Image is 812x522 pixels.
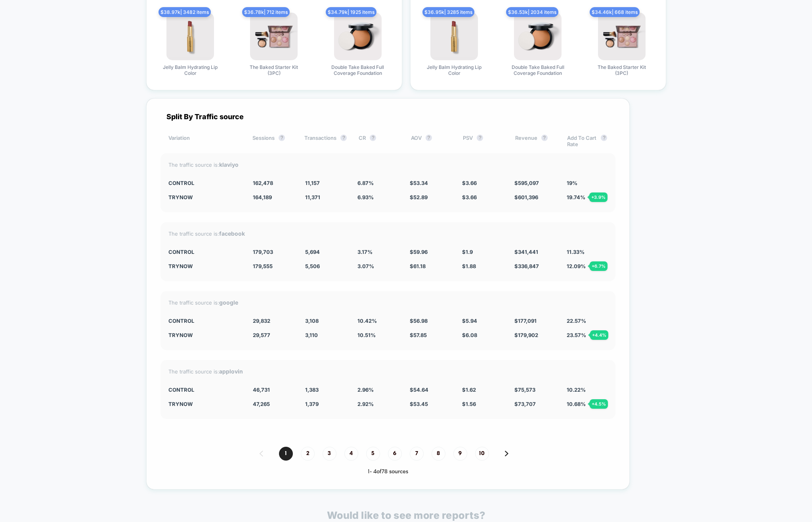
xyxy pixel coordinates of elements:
[567,318,586,324] span: 22.57 %
[475,447,489,461] span: 10
[432,447,445,461] span: 8
[357,194,374,200] span: 6.93 %
[160,112,615,121] div: Split By Traffic source
[410,401,428,407] span: $ 53.45
[462,387,476,393] span: $ 1.62
[327,509,485,521] p: Would like to see more reports?
[301,447,315,461] span: 2
[410,387,428,393] span: $ 54.64
[541,135,548,141] button: ?
[357,249,373,255] span: 3.17 %
[410,263,426,269] span: $ 61.18
[279,135,285,141] button: ?
[279,447,293,461] span: 1
[253,194,272,200] span: 164,189
[357,332,376,338] span: 10.51 %
[426,135,432,141] button: ?
[242,7,290,17] span: $ 36.78k | 712 items
[567,249,585,255] span: 11.33 %
[505,451,508,456] img: pagination forward
[422,7,474,17] span: $ 36.95k | 3285 items
[168,180,241,186] div: Control
[357,318,377,324] span: 10.42 %
[166,13,214,60] img: produt
[589,192,608,202] div: + 3.9 %
[567,180,577,186] span: 19 %
[305,180,320,186] span: 11,157
[357,387,374,393] span: 2.96 %
[508,64,567,76] span: Double Take Baked Full Coverage Foundation
[160,64,220,76] span: Jelly Balm Hydrating Lip Color
[477,135,483,141] button: ?
[366,447,380,461] span: 5
[253,180,273,186] span: 162,478
[410,194,428,200] span: $ 52.89
[590,7,640,17] span: $ 34.46k | 668 items
[168,161,608,168] div: The traffic source is:
[514,318,537,324] span: $ 177,091
[410,318,428,324] span: $ 56.98
[462,263,476,269] span: $ 1.88
[514,401,536,407] span: $ 73,707
[219,230,245,237] strong: facebook
[359,135,399,147] div: CR
[305,263,320,269] span: 5,506
[462,194,477,200] span: $ 3.66
[590,399,608,409] div: + 4.5 %
[305,194,320,200] span: 11,371
[506,7,558,17] span: $ 36.53k | 2034 items
[411,135,451,147] div: AOV
[168,368,608,375] div: The traffic source is:
[344,447,358,461] span: 4
[567,387,586,393] span: 10.22 %
[305,401,319,407] span: 1,379
[305,249,320,255] span: 5,694
[253,318,270,324] span: 29,832
[334,13,382,60] img: produt
[244,64,304,76] span: The Baked Starter Kit (3PC)
[462,401,476,407] span: $ 1.56
[514,332,538,338] span: $ 179,902
[252,135,292,147] div: Sessions
[328,64,388,76] span: Double Take Baked Full Coverage Foundation
[388,447,402,461] span: 6
[567,401,586,407] span: 10.68 %
[357,180,374,186] span: 6.87 %
[305,387,319,393] span: 1,383
[514,263,539,269] span: $ 336,847
[253,332,270,338] span: 29,577
[462,180,477,186] span: $ 3.66
[514,249,538,255] span: $ 341,441
[567,332,586,338] span: 23.57 %
[168,249,241,255] div: Control
[253,263,273,269] span: 179,555
[370,135,376,141] button: ?
[430,13,478,60] img: produt
[410,180,428,186] span: $ 53.34
[168,194,241,200] div: TryNow
[453,447,467,461] span: 9
[567,263,586,269] span: 12.09 %
[462,318,477,324] span: $ 5.94
[304,135,347,147] div: Transactions
[462,332,477,338] span: $ 6.08
[598,13,646,60] img: produt
[160,469,615,475] div: 1 - 4 of 78 sources
[514,180,539,186] span: $ 595,097
[424,64,484,76] span: Jelly Balm Hydrating Lip Color
[590,330,608,340] div: + 4.4 %
[159,7,211,17] span: $ 38.97k | 3482 items
[323,447,336,461] span: 3
[514,387,535,393] span: $ 75,573
[326,7,376,17] span: $ 34.79k | 1925 items
[567,194,585,200] span: 19.74 %
[340,135,347,141] button: ?
[250,13,298,60] img: produt
[357,263,374,269] span: 3.07 %
[219,299,238,306] strong: google
[253,387,270,393] span: 46,731
[463,135,503,147] div: PSV
[305,332,318,338] span: 3,110
[410,447,424,461] span: 7
[168,318,241,324] div: Control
